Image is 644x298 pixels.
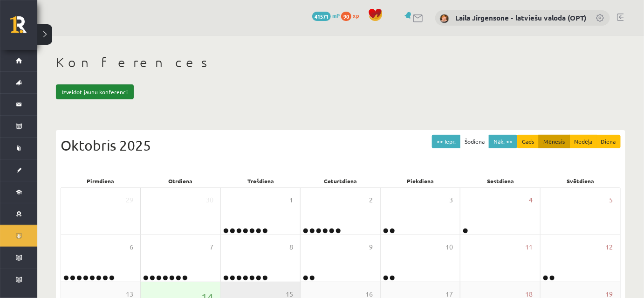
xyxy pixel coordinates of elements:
div: Svētdiena [541,174,621,187]
button: << Iepr. [432,135,460,148]
span: 12 [606,242,613,252]
span: mP [332,12,340,19]
a: 41571 mP [312,12,340,19]
div: Sestdiena [461,174,541,187]
span: 3 [449,195,453,205]
button: Šodiena [460,135,489,148]
button: Nāk. >> [489,135,517,148]
span: 7 [210,242,213,252]
span: 4 [529,195,533,205]
span: 1 [289,195,293,205]
span: 41571 [312,12,331,21]
div: Trešdiena [220,174,301,187]
div: Piekdiena [381,174,461,187]
span: 29 [126,195,133,205]
a: 90 xp [341,12,363,19]
button: Diena [596,135,621,148]
button: Mēnesis [539,135,570,148]
span: 30 [206,195,213,205]
h1: Konferences [56,55,625,70]
a: Izveidot jaunu konferenci [56,84,134,99]
span: 11 [526,242,533,252]
span: 5 [610,195,613,205]
div: Ceturtdiena [301,174,381,187]
span: 6 [130,242,133,252]
a: Laila Jirgensone - latviešu valoda (OPT) [455,13,586,22]
div: Oktobris 2025 [61,135,621,156]
div: Pirmdiena [61,174,141,187]
button: Nedēļa [569,135,597,148]
span: 8 [289,242,293,252]
span: 9 [370,242,373,252]
img: Laila Jirgensone - latviešu valoda (OPT) [440,14,449,23]
span: 2 [370,195,373,205]
a: Rīgas 1. Tālmācības vidusskola [10,16,37,40]
span: 90 [341,12,351,21]
span: 10 [445,242,453,252]
button: Gads [517,135,539,148]
span: xp [353,12,359,19]
div: Otrdiena [141,174,221,187]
